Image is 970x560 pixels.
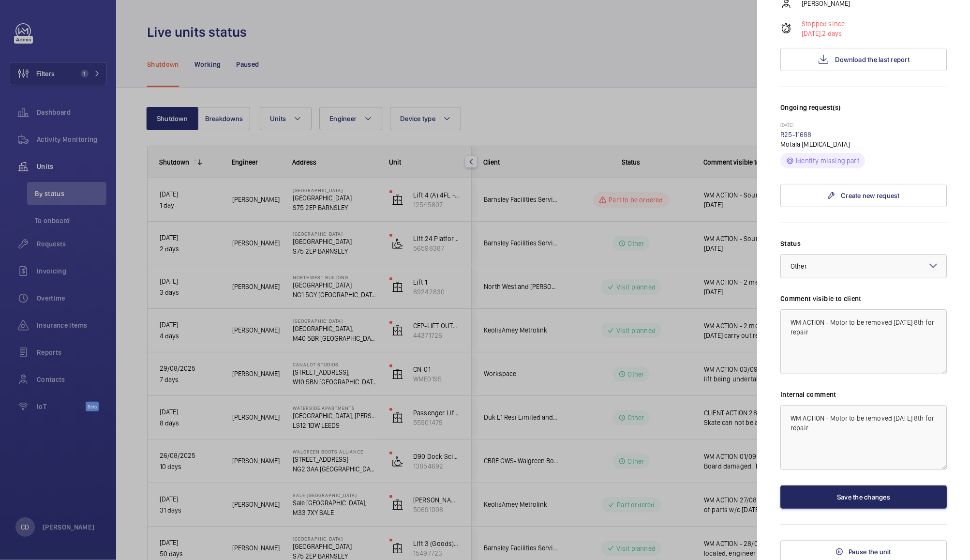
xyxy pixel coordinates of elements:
[780,485,947,509] button: Save the changes
[791,262,807,270] span: Other
[780,139,947,149] p: Motala [MEDICAL_DATA]
[802,19,845,29] p: Stopped since
[849,548,891,556] span: Pause the unit
[780,103,947,122] h3: Ongoing request(s)
[780,294,947,303] label: Comment visible to client
[802,30,822,37] span: [DATE],
[780,239,947,248] label: Status
[780,131,812,138] a: R25-11688
[780,390,947,399] label: Internal comment
[802,29,845,38] p: 2 days
[835,56,910,63] span: Download the last report
[780,122,947,130] p: [DATE]
[780,48,947,71] button: Download the last report
[780,184,947,207] a: Create new request
[796,156,859,166] p: Identify missing part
